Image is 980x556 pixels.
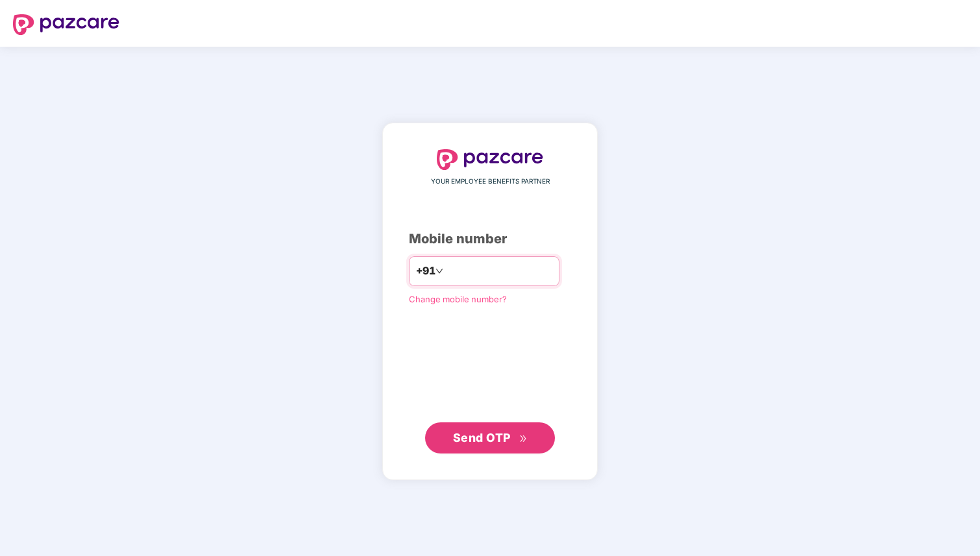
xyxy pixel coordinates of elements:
[409,229,571,249] div: Mobile number
[437,149,543,170] img: logo
[13,14,119,35] img: logo
[416,263,435,279] span: +91
[453,431,511,444] span: Send OTP
[425,422,555,453] button: Send OTPdouble-right
[431,176,550,187] span: YOUR EMPLOYEE BENEFITS PARTNER
[435,267,443,275] span: down
[519,435,528,443] span: double-right
[409,294,507,304] a: Change mobile number?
